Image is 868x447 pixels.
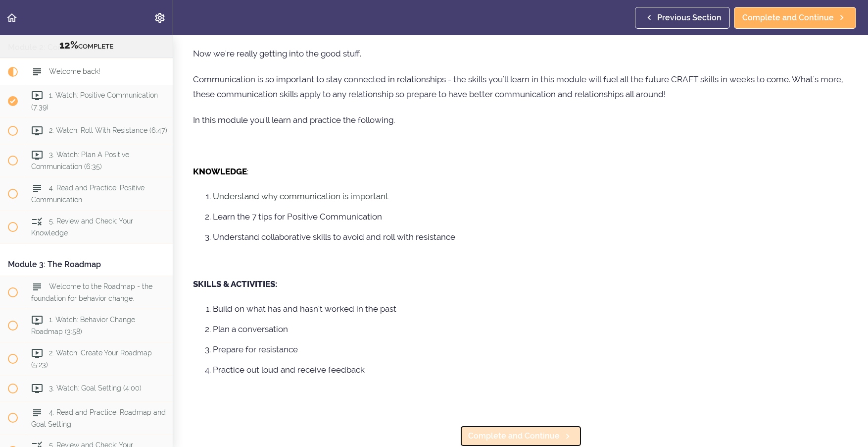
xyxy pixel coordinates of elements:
li: Prepare for resistance [213,343,848,356]
span: : [247,167,248,176]
p: In this module you'll learn and practice the following. [193,112,848,127]
span: 3. Watch: Goal Setting (4:00) [49,384,142,392]
span: Build on what has and hasn't worked in the past [213,304,396,314]
span: Complete and Continue [468,430,560,442]
span: Welcome back! [49,67,100,75]
svg: Back to course curriculum [6,12,18,24]
span: 4. Read and Practice: Roadmap and Goal Setting [31,408,166,428]
strong: SKILLS & ACTIVITIES: [193,279,277,289]
span: Welcome to the Roadmap - the foundation for behavior change. [31,282,152,302]
span: 1. Watch: Behavior Change Roadmap (3:58) [31,316,135,335]
span: Plan a conversation [213,324,288,334]
span: 12% [59,39,78,51]
span: Understand why communication is important [213,191,388,201]
p: Now we're really getting into the good stuff. [193,46,848,61]
p: Communication is so important to stay connected in relationships - the skills you'll learn in thi... [193,72,848,102]
span: 1. Watch: Positive Communication (7:39) [31,91,158,111]
a: Previous Section [635,7,730,29]
a: Complete and Continue [460,425,582,447]
strong: KNOWLEDGE [193,167,247,176]
li: Practice out loud and receive feedback [213,363,848,376]
span: Understand collaborative skills to avoid and roll with resistance [213,232,455,242]
div: COMPLETE [12,39,160,52]
span: Previous Section [657,12,722,24]
span: 4. Read and Practice: Positive Communication [31,184,145,203]
span: 5. Review and Check: Your Knowledge [31,217,133,236]
svg: Settings Menu [154,12,166,24]
li: Learn the 7 tips for Positive Communication [213,210,848,223]
span: 3. Watch: Plan A Positive Communication (6:35) [31,151,129,170]
span: 2. Watch: Create Your Roadmap (5:23) [31,349,152,368]
a: Complete and Continue [734,7,856,29]
span: 2. Watch: Roll With Resistance (6:47) [49,126,167,134]
span: Complete and Continue [742,12,834,24]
